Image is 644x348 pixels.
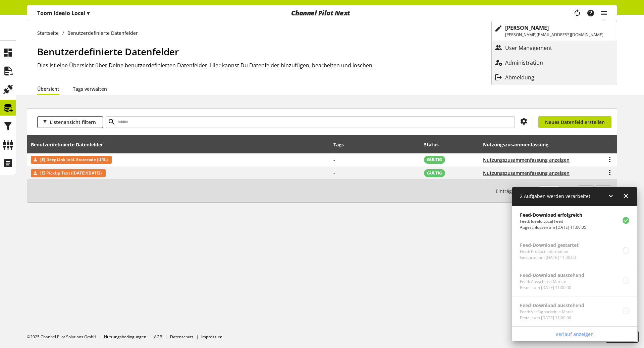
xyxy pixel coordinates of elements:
p: Abmeldung [505,73,548,81]
small: 1-2 / 2 [496,185,577,197]
a: User Management [492,42,617,54]
a: Übersicht [37,83,59,95]
span: GÜLTIG [427,170,442,176]
div: Benutzerdefinierte Datenfelder [31,141,110,148]
h2: Dies ist eine Übersicht über Deine benutzerdefinierten Datenfelder. Hier kannst Du Datenfelder hi... [37,61,617,69]
div: Status [424,141,445,148]
span: Listenansicht filtern [50,119,96,126]
span: - [333,170,335,176]
span: ▾ [87,9,90,17]
div: Tags [333,141,344,148]
p: User Management [505,44,566,52]
p: Feed: Idealo Local Feed [520,218,586,224]
span: [E] DeepLink inkl. Storecode (URL) [40,156,108,164]
p: Administration [505,59,556,67]
button: Nutzungszusammenfassung anzeigen [483,156,570,163]
a: AGB [154,334,162,340]
a: [PERSON_NAME][PERSON_NAME][EMAIL_ADDRESS][DOMAIN_NAME] [492,21,617,41]
p: [PERSON_NAME][EMAIL_ADDRESS][DOMAIN_NAME] [505,32,603,38]
a: Datenschutz [170,334,194,340]
a: Tags verwalten [73,83,107,95]
a: Feed-Download erfolgreichFeed: Idealo Local FeedAbgeschlossen am [DATE] 11:00:05 [512,206,637,236]
a: Startseite [37,29,62,37]
b: [PERSON_NAME] [505,24,549,31]
span: Verlauf anzeigen [555,331,594,338]
button: Nutzungszusammenfassung anzeigen [483,169,570,177]
a: Neues Datenfeld erstellen [538,116,611,128]
p: Feed-Download erfolgreich [520,211,586,218]
a: Administration [492,57,617,69]
p: Toom idealo Local [37,9,90,17]
nav: main navigation [27,5,617,21]
div: Nutzungszusammenfassung [483,141,555,148]
span: GÜLTIG [427,157,442,163]
a: Verlauf anzeigen [513,328,636,340]
span: Benutzerdefinierte Datenfelder [37,45,179,58]
li: ©2025 Channel Pilot Solutions GmbH [27,334,104,340]
span: Einträge pro Seite [496,188,539,195]
span: - [333,157,335,163]
span: Neues Datenfeld erstellen [545,119,605,126]
span: [E] PickUp Text (heute/morgen) [40,169,102,177]
span: 2 Aufgaben werden verarbeitet [520,193,590,199]
button: Listenansicht filtern [37,116,103,128]
a: Impressum [201,334,222,340]
a: Nutzungsbedingungen [104,334,146,340]
p: Abgeschlossen am Aug 26, 2025, 11:00:05 [520,224,586,230]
